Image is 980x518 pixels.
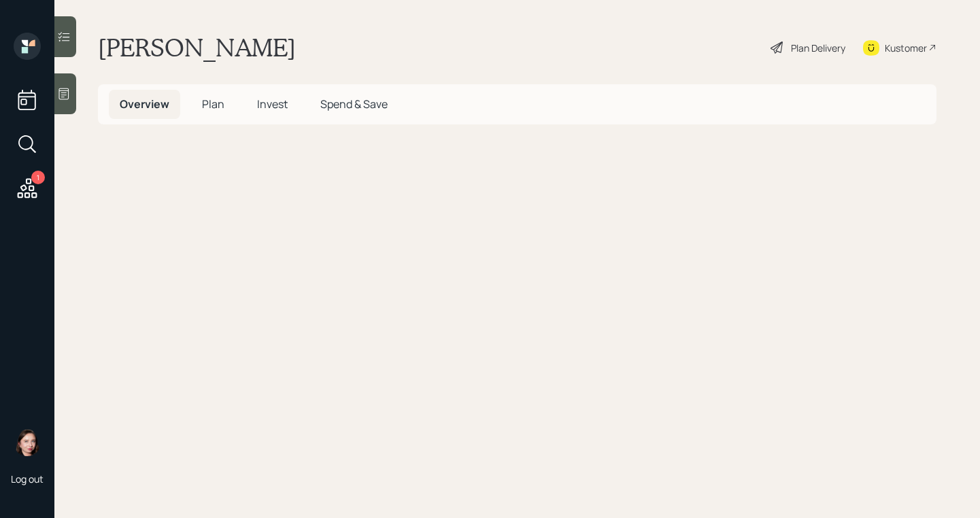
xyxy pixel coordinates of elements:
[791,41,845,55] div: Plan Delivery
[885,41,927,55] div: Kustomer
[202,97,224,111] span: Plan
[11,472,44,485] div: Log out
[257,97,288,111] span: Invest
[31,171,45,184] div: 1
[98,33,296,63] h1: [PERSON_NAME]
[320,97,388,111] span: Spend & Save
[14,429,41,456] img: aleksandra-headshot.png
[120,97,169,111] span: Overview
